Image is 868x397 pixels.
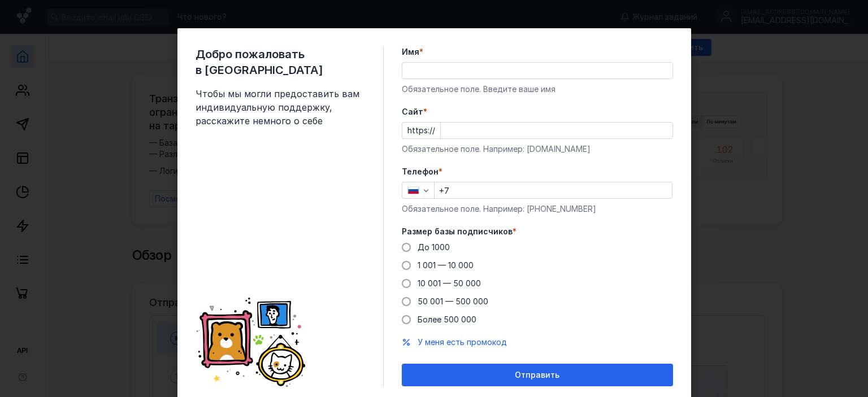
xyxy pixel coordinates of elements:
[402,226,513,237] span: Размер базы подписчиков
[418,242,450,252] span: До 1000
[418,337,507,347] span: У меня есть промокод
[402,46,419,58] span: Имя
[418,260,474,270] span: 1 001 — 10 000
[402,143,673,155] div: Обязательное поле. Например: [DOMAIN_NAME]
[418,315,476,324] span: Более 500 000
[402,203,673,215] div: Обязательное поле. Например: [PHONE_NUMBER]
[196,46,365,78] span: Добро пожаловать в [GEOGRAPHIC_DATA]
[515,370,559,380] span: Отправить
[418,296,488,306] span: 50 001 — 500 000
[418,278,481,288] span: 10 001 — 50 000
[418,337,507,348] button: У меня есть промокод
[402,364,673,386] button: Отправить
[196,87,365,128] span: Чтобы мы могли предоставить вам индивидуальную поддержку, расскажите немного о себе
[402,106,423,117] span: Cайт
[402,84,673,95] div: Обязательное поле. Введите ваше имя
[402,166,439,177] span: Телефон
